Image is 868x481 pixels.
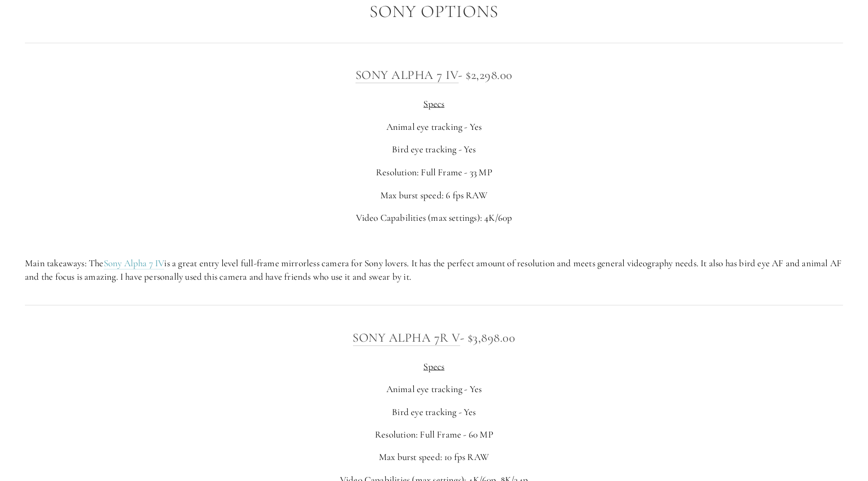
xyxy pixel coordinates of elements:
[355,67,459,83] a: Sony Alpha 7 IV
[25,166,843,179] p: Resolution: Full Frame - 33 MP
[25,428,843,442] p: Resolution: Full Frame - 60 MP
[25,211,843,225] p: Video Capabilities (max settings): 4K/60p
[25,2,843,21] h2: Sony Options
[424,98,445,109] span: Specs
[25,406,843,419] p: Bird eye tracking - Yes
[353,330,461,346] a: Sony Alpha 7R V
[25,451,843,465] p: Max burst speed: 10 fps RAW
[25,120,843,134] p: Animal eye tracking - Yes
[25,383,843,396] p: Animal eye tracking - Yes
[104,257,165,270] a: Sony Alpha 7 IV
[25,143,843,156] p: Bird eye tracking - Yes
[25,65,843,85] h3: - $2,298.00
[424,361,445,372] span: Specs
[25,328,843,348] h3: - $3,898.00
[25,257,843,283] p: Main takeaways: The is a great entry level full-frame mirrorless camera for Sony lovers. It has t...
[25,189,843,202] p: Max burst speed: 6 fps RAW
